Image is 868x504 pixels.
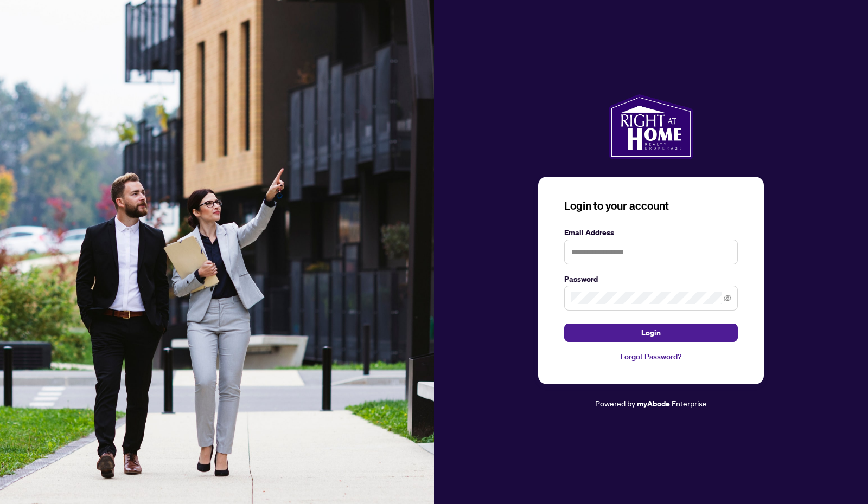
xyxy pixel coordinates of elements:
h3: Login to your account [564,198,738,214]
span: Enterprise [672,398,707,408]
button: Login [564,324,738,342]
a: myAbode [637,398,670,410]
img: ma-logo [609,94,693,159]
a: Forgot Password? [564,351,738,363]
span: Powered by [595,398,635,408]
span: eye-invisible [724,294,731,302]
span: Login [641,324,661,341]
label: Email Address [564,227,738,238]
label: Password [564,273,738,285]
